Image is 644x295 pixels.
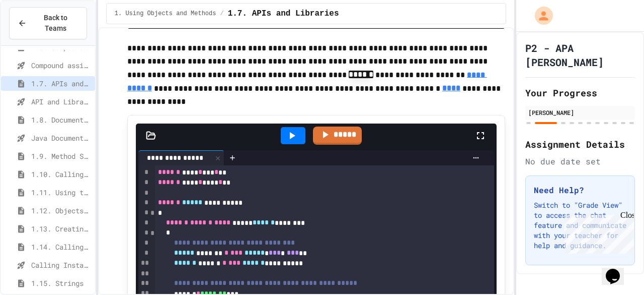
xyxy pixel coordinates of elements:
h3: Need Help? [534,184,626,196]
h2: Your Progress [525,86,635,100]
span: API and Libraries - Topic 1.7 [31,96,91,107]
span: 1.15. Strings [31,278,91,288]
span: 1.7. APIs and Libraries [31,78,91,89]
span: 1.14. Calling Instance Methods [31,242,91,252]
span: Java Documentation with Comments - Topic 1.8 [31,133,91,143]
span: 1.8. Documentation with Comments and Preconditions [31,114,91,125]
div: [PERSON_NAME] [528,108,632,117]
span: 1. Using Objects and Methods [115,10,216,18]
h2: Assignment Details [525,137,635,151]
span: 1.13. Creating and Initializing Objects: Constructors [31,223,91,234]
span: 1.9. Method Signatures [31,151,91,161]
span: 1.7. APIs and Libraries [228,8,339,20]
iframe: chat widget [602,255,634,285]
span: Calling Instance Methods - Topic 1.14 [31,260,91,270]
button: Back to Teams [9,7,87,39]
span: Back to Teams [33,13,78,34]
span: 1.10. Calling Class Methods [31,169,91,180]
p: Switch to "Grade View" to access the chat feature and communicate with your teacher for help and ... [534,200,626,251]
h1: P2 - APA [PERSON_NAME] [525,41,635,69]
span: Compound assignment operators - Quiz [31,60,91,71]
iframe: chat widget [560,211,634,254]
span: 1.12. Objects - Instances of Classes [31,205,91,216]
span: 1.11. Using the Math Class [31,187,91,198]
div: Chat with us now!Close [4,4,69,64]
div: No due date set [525,155,635,167]
span: / [220,10,223,18]
div: My Account [524,4,555,27]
